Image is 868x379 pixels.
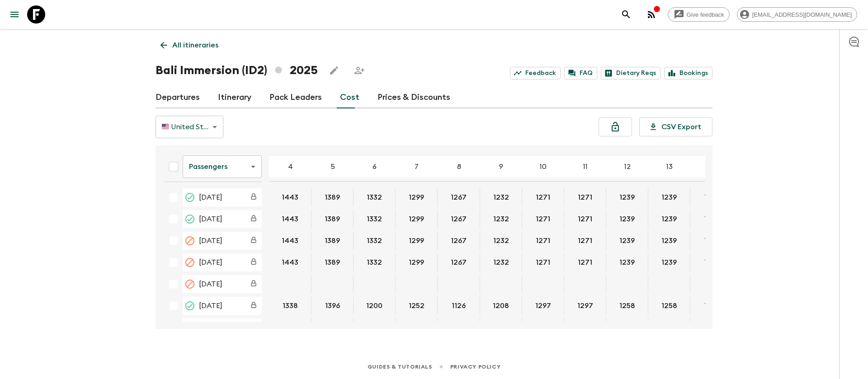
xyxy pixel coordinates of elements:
button: 1271 [567,232,603,250]
div: 28 Mar 2025; 7 [396,275,438,293]
div: Costs are fixed. The departure date (17 Jan 2025) has passed [245,189,262,206]
h1: Bali Immersion (ID2) 2025 [156,61,318,80]
button: 1200 [355,297,393,315]
div: 04 Apr 2025; 7 [396,297,438,315]
div: Costs are fixed. The departure date (14 Feb 2025) has passed [245,211,262,227]
div: 04 Apr 2025; 13 [648,297,690,315]
div: 04 Apr 2025; 11 [564,297,606,315]
button: Edit this itinerary [325,61,343,80]
div: 14 Feb 2025; 13 [648,210,690,228]
button: 1443 [271,188,309,206]
div: 14 Mar 2025; 11 [564,232,606,250]
div: 28 Mar 2025; 4 [269,275,311,293]
button: 1271 [525,188,561,206]
div: 18 Mar 2025; 14 [690,253,733,271]
a: Privacy Policy [450,362,500,372]
div: 14 Mar 2025; 14 [690,232,733,250]
div: 18 Mar 2025; 11 [564,253,606,271]
div: 17 Jan 2025; 14 [690,188,733,206]
div: 14 Mar 2025; 5 [311,232,354,250]
div: 15 Apr 2025; 7 [396,318,438,337]
button: 1232 [482,210,520,228]
div: 14 Mar 2025; 9 [480,232,522,250]
div: 28 Mar 2025; 6 [354,275,396,293]
a: Give feedback [668,7,730,22]
button: 1239 [609,210,646,228]
button: 1239 [609,188,646,206]
button: 1258 [609,297,646,315]
button: 1389 [314,253,351,271]
div: 15 Apr 2025; 13 [648,318,690,337]
button: 1267 [440,253,477,271]
p: 10 [540,161,547,172]
div: 14 Mar 2025; 6 [354,232,396,250]
div: 15 Apr 2025; 5 [311,318,354,337]
div: 17 Jan 2025; 6 [354,188,396,206]
div: 18 Mar 2025; 5 [311,253,354,271]
div: 04 Apr 2025; 9 [480,297,522,315]
div: 17 Jan 2025; 10 [522,188,564,206]
a: Departures [156,87,200,108]
div: 17 Jan 2025; 7 [396,188,438,206]
span: [DATE] [199,279,222,290]
button: 1332 [356,232,393,250]
div: 15 Apr 2025; 11 [564,318,606,337]
span: Share this itinerary [350,61,368,80]
p: 11 [583,161,588,172]
button: CSV Export [639,117,712,136]
button: 1215 [693,253,729,271]
a: Dietary Reqs [601,67,660,80]
div: 15 Apr 2025; 9 [480,318,522,337]
div: 28 Mar 2025; 5 [311,275,354,293]
span: [DATE] [199,300,222,311]
div: Costs are fixed. The departure date (18 Mar 2025) has passed [245,254,262,271]
a: Pack Leaders [269,87,322,108]
div: 18 Mar 2025; 12 [606,253,648,271]
button: 1252 [398,297,435,315]
div: 14 Feb 2025; 8 [438,210,480,228]
button: 1200 [355,318,393,337]
a: Bookings [664,67,712,80]
div: 28 Mar 2025; 13 [648,275,690,293]
a: Guides & Tutorials [368,362,432,372]
div: 18 Mar 2025; 9 [480,253,522,271]
button: 1126 [441,318,476,337]
a: Feedback [510,67,561,80]
button: 1389 [314,188,351,206]
div: 28 Mar 2025; 8 [438,275,480,293]
button: 1258 [651,297,688,315]
div: 14 Mar 2025; 10 [522,232,564,250]
div: 14 Feb 2025; 10 [522,210,564,228]
button: 1239 [609,253,646,271]
span: [DATE] [199,192,222,203]
button: 1126 [441,297,476,315]
a: FAQ [564,67,597,80]
button: 1297 [566,297,604,315]
button: 1332 [356,188,393,206]
div: 14 Mar 2025; 4 [269,232,311,250]
button: search adventures [617,5,635,23]
div: 14 Feb 2025; 9 [480,210,522,228]
button: 1215 [693,210,729,228]
button: 1332 [356,253,393,271]
button: 1297 [524,318,562,337]
button: 1338 [272,297,309,315]
button: 1271 [525,210,561,228]
div: 14 Feb 2025; 14 [690,210,733,228]
div: 28 Mar 2025; 10 [522,275,564,293]
div: 17 Jan 2025; 12 [606,188,648,206]
div: 17 Jan 2025; 5 [311,188,354,206]
button: 1332 [356,210,393,228]
svg: Cancelled [184,279,195,290]
button: 1299 [398,253,435,271]
p: 5 [330,161,335,172]
div: 🇺🇸 United States Dollar (USD) [156,114,223,140]
button: 1267 [440,210,477,228]
p: 4 [288,161,293,172]
div: 04 Apr 2025; 4 [269,297,311,315]
button: 1194 [693,297,730,315]
button: 1338 [272,318,309,337]
div: 28 Mar 2025; 9 [480,275,522,293]
div: 18 Mar 2025; 7 [396,253,438,271]
button: 1239 [651,188,688,206]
